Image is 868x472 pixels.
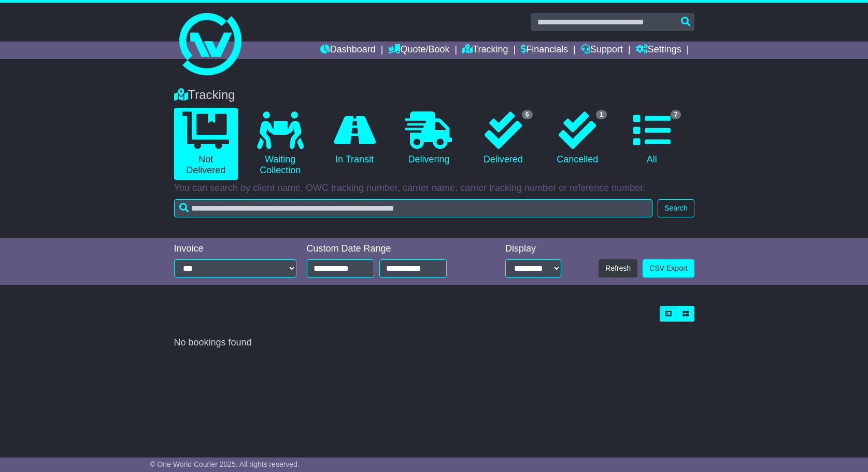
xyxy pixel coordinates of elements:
a: 7 All [620,108,684,169]
a: Quote/Book [388,41,449,59]
button: Refresh [599,259,637,277]
div: Invoice [174,243,296,255]
a: In Transit [322,108,386,169]
span: 6 [522,110,533,119]
span: 1 [596,110,607,119]
button: Search [658,199,694,217]
div: Display [505,243,561,255]
span: © One World Courier 2025. All rights reserved. [150,460,300,468]
a: Settings [636,41,681,59]
a: Support [581,41,623,59]
a: 6 Delivered [471,108,535,169]
div: Custom Date Range [307,243,473,255]
a: 1 Cancelled [546,108,609,169]
a: Waiting Collection [248,108,312,180]
div: Tracking [169,88,700,103]
div: No bookings found [174,337,694,349]
a: CSV Export [643,259,694,277]
a: Dashboard [320,41,376,59]
a: Financials [521,41,568,59]
span: 7 [671,110,681,119]
p: You can search by client name, OWC tracking number, carrier name, carrier tracking number or refe... [174,183,694,194]
a: Not Delivered [174,108,238,180]
a: Delivering [397,108,461,169]
a: Tracking [462,41,508,59]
